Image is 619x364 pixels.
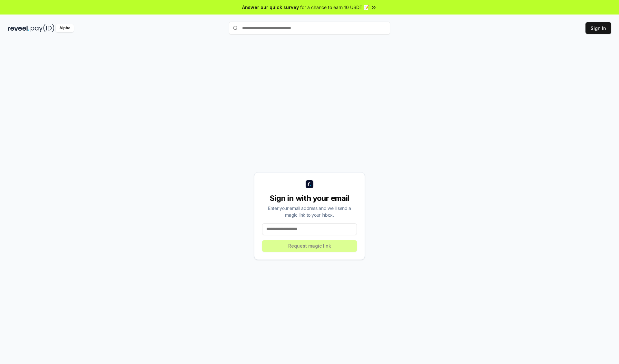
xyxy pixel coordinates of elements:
img: pay_id [31,24,54,32]
button: Sign In [585,22,611,34]
span: for a chance to earn 10 USDT 📝 [300,4,369,11]
div: Alpha [56,24,74,32]
div: Enter your email address and we’ll send a magic link to your inbox. [262,205,357,218]
span: Answer our quick survey [242,4,299,11]
div: Sign in with your email [262,193,357,203]
img: logo_small [306,180,313,188]
img: reveel_dark [8,24,29,32]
